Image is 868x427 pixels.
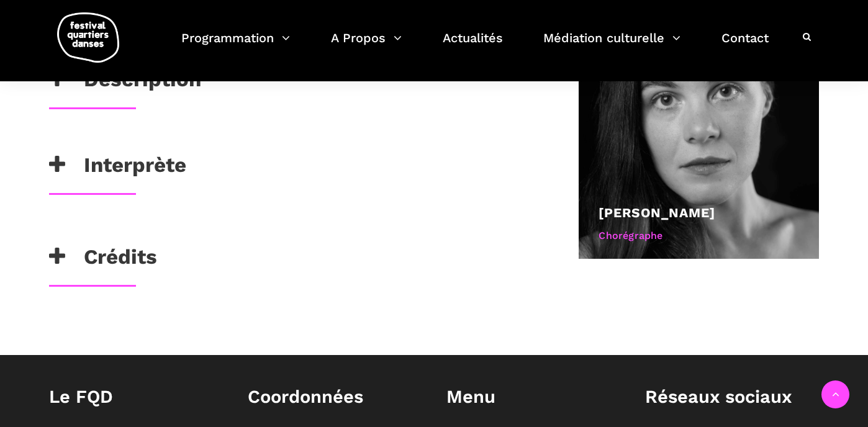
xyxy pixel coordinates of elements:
a: A Propos [331,27,402,64]
h1: Menu [446,386,620,408]
h3: Interprète [49,153,186,184]
a: Contact [721,27,769,64]
h1: Coordonnées [248,386,422,408]
a: Médiation culturelle [543,27,680,64]
a: [PERSON_NAME] [599,205,715,220]
h1: Le FQD [49,386,223,408]
a: Programmation [181,27,290,64]
h3: Crédits [49,245,157,276]
img: logo-fqd-med [57,12,119,63]
div: Chorégraphe [599,228,799,244]
a: Actualités [443,27,503,64]
h3: Description [49,67,201,98]
h1: Réseaux sociaux [645,386,819,408]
